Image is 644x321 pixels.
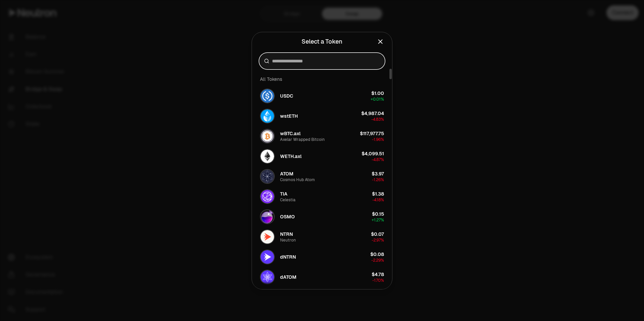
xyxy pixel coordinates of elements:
span: -1.70% [372,278,384,283]
div: All Tokens [256,72,388,86]
button: wstETH LogowstETH$4,987.04-4.83% [256,106,388,126]
span: wstETH [280,113,298,119]
span: NTRN [280,231,293,237]
img: wBTC.axl Logo [261,129,274,143]
img: wstETH Logo [261,109,274,123]
span: WETH.axl [280,153,302,160]
button: dNTRN LogodNTRN$0.08-2.29% [256,247,388,267]
button: Close [377,37,384,46]
div: Neutron [280,237,296,243]
button: OSMO LogoOSMO$0.15+1.27% [256,207,388,227]
span: + 1.27% [372,217,384,223]
div: $3.97 [372,170,384,177]
img: dATOM Logo [261,270,274,284]
span: OSMO [280,213,295,220]
span: -4.87% [372,157,384,162]
button: USDC LogoUSDC$1.00+0.01% [256,86,388,106]
button: TIA LogoTIACelestia$1.38-4.18% [256,186,388,207]
span: -2.97% [372,237,384,243]
img: TIA Logo [261,190,274,203]
div: Select a Token [302,37,342,46]
span: + 0.01% [371,97,384,102]
img: ATOM Logo [261,170,274,183]
div: $4.78 [372,271,384,278]
span: -1.26% [372,177,384,182]
div: $1.00 [371,90,384,97]
span: -4.83% [371,117,384,122]
span: dNTRN [280,254,296,260]
div: $1.38 [372,191,384,197]
img: USDC Logo [261,89,274,103]
span: -2.29% [371,258,384,263]
div: $0.07 [371,231,384,237]
button: wBTC.axl LogowBTC.axlAxelar Wrapped Bitcoin$117,977.75-1.96% [256,126,388,146]
span: dATOM [280,274,297,280]
img: OSMO Logo [261,210,274,223]
span: USDC [280,93,293,99]
div: $0.15 [372,211,384,217]
div: Axelar Wrapped Bitcoin [280,137,325,142]
div: $4,099.51 [362,150,384,157]
div: Cosmos Hub Atom [280,177,315,182]
span: wBTC.axl [280,130,301,137]
span: TIA [280,191,287,197]
div: $0.08 [370,251,384,258]
div: Celestia [280,197,296,203]
span: ATOM [280,170,293,177]
span: -4.18% [372,197,384,203]
span: -1.96% [372,137,384,142]
div: $4,987.04 [361,110,384,117]
button: ATOM LogoATOMCosmos Hub Atom$3.97-1.26% [256,166,388,186]
img: dNTRN Logo [261,250,274,264]
button: dATOM LogodATOM$4.78-1.70% [256,267,388,287]
img: NTRN Logo [261,230,274,244]
button: NTRN LogoNTRNNeutron$0.07-2.97% [256,227,388,247]
img: WETH.axl Logo [261,150,274,163]
div: $117,977.75 [360,130,384,137]
button: WETH.axl LogoWETH.axl$4,099.51-4.87% [256,146,388,166]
